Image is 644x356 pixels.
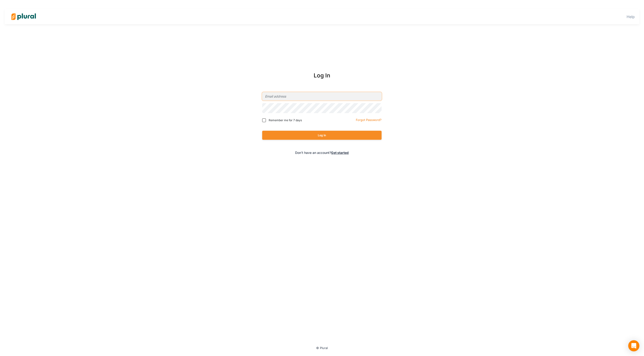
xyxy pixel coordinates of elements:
[262,118,266,122] input: Remember me for 7 days
[627,14,635,19] a: Help
[242,150,402,155] div: Don't have an account?
[7,9,40,25] img: Logo for Plural
[269,118,302,122] span: Remember me for 7 days
[262,131,382,140] button: Log In
[316,346,328,350] small: © Plural
[262,92,382,100] input: Email address
[356,118,382,122] small: Forgot Password?
[331,151,349,155] a: Get started
[242,71,402,80] div: Log In
[628,340,639,351] div: Open Intercom Messenger
[356,117,382,122] a: Forgot Password?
